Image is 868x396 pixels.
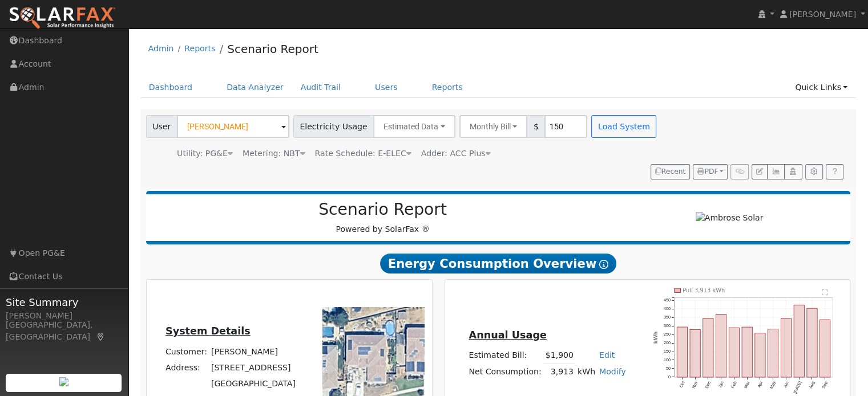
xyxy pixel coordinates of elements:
div: Powered by SolarFax ® [152,200,614,235]
img: SolarFax [9,6,116,30]
button: Login As [784,164,802,180]
span: $ [527,115,545,138]
h2: Scenario Report [158,200,608,219]
span: PDF [697,168,718,175]
button: Settings [805,164,823,180]
button: Estimated Data [373,115,455,138]
img: Ambrose Solar [696,212,764,224]
rect: onclick="" [756,333,766,377]
rect: onclick="" [794,305,805,377]
td: Estimated Bill: [467,348,543,364]
span: [PERSON_NAME] [789,10,856,19]
button: Multi-Series Graph [767,164,785,180]
td: [GEOGRAPHIC_DATA] [209,375,297,391]
span: Electricity Usage [293,115,374,138]
a: Modify [599,367,626,376]
text: 150 [664,349,671,354]
td: $1,900 [543,348,575,364]
td: 3,913 [543,364,575,380]
a: Reports [184,44,215,53]
span: Energy Consumption Overview [380,254,616,274]
div: Adder: ACC Plus [421,148,491,160]
button: PDF [693,164,728,180]
text: 0 [668,374,671,379]
td: Customer: [163,344,209,360]
rect: onclick="" [821,320,831,377]
text: 350 [664,315,671,320]
text: 300 [664,323,671,328]
a: Dashboard [140,77,201,98]
td: kWh [575,364,597,380]
text: Feb [730,381,738,389]
a: Admin [148,44,174,53]
td: [STREET_ADDRESS] [209,360,297,375]
text: Nov [691,380,699,389]
text: Jan [717,381,725,389]
text:  [822,289,829,296]
text: 100 [664,357,671,362]
text: Oct [679,381,686,389]
rect: onclick="" [729,328,740,377]
rect: onclick="" [781,318,792,377]
button: Load System [591,115,656,138]
text: Pull 3,913 kWh [683,287,725,293]
td: Net Consumption: [467,364,543,380]
input: Select a User [177,115,289,138]
text: Sep [822,381,830,390]
text: 250 [664,332,671,337]
text: Dec [704,380,712,389]
text: [DATE] [793,381,804,395]
a: Quick Links [786,77,856,98]
a: Map [96,332,106,341]
rect: onclick="" [690,329,700,377]
u: System Details [165,325,251,337]
a: Data Analyzer [218,77,292,98]
text: Apr [757,380,764,389]
span: User [146,115,177,138]
rect: onclick="" [716,314,726,377]
a: Audit Trail [292,77,349,98]
span: Alias: None [315,149,411,158]
button: Recent [651,164,691,180]
td: Address: [163,360,209,375]
rect: onclick="" [742,327,753,377]
text: Aug [809,381,817,390]
u: Annual Usage [469,329,546,341]
rect: onclick="" [768,329,778,377]
a: Edit [599,350,615,360]
span: Site Summary [6,295,122,310]
text: 200 [664,340,671,345]
td: [PERSON_NAME] [209,344,297,360]
img: retrieve [59,377,68,386]
rect: onclick="" [703,318,713,377]
rect: onclick="" [808,308,818,377]
a: Help Link [826,164,843,180]
text: 450 [664,297,671,303]
div: [PERSON_NAME] [6,310,122,322]
text: 400 [664,306,671,311]
button: Edit User [752,164,768,180]
button: Monthly Bill [459,115,528,138]
a: Scenario Report [227,42,318,56]
text: Mar [744,380,752,389]
div: [GEOGRAPHIC_DATA], [GEOGRAPHIC_DATA] [6,319,122,343]
div: Metering: NBT [243,148,305,160]
a: Users [366,77,406,98]
rect: onclick="" [677,327,687,377]
text: Jun [783,381,790,389]
text: kWh [653,331,659,344]
div: Utility: PG&E [177,148,233,160]
text: 50 [666,366,671,371]
a: Reports [423,77,471,98]
i: Show Help [599,260,608,269]
text: May [769,380,777,390]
